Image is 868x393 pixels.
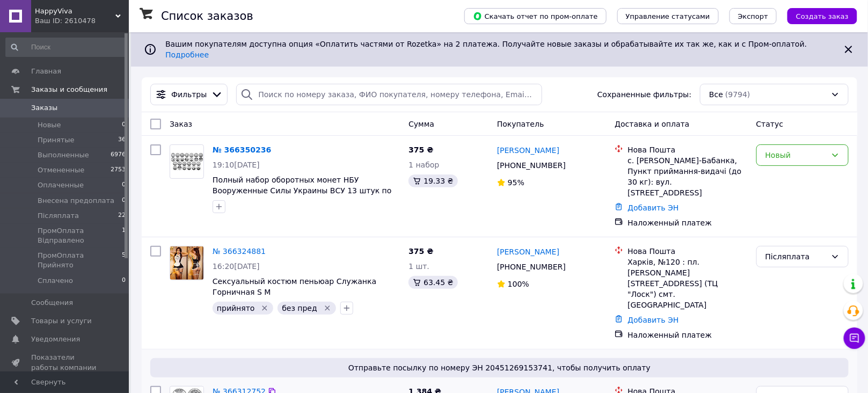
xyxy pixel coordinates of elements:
a: Создать заказ [777,11,857,20]
a: № 366350236 [213,145,271,154]
span: Управление статусами [626,12,710,20]
a: Добавить ЭН [628,316,679,324]
button: Чат с покупателем [844,327,865,349]
span: (9794) [725,90,750,99]
span: Оплаченные [38,180,84,190]
input: Поиск [5,38,127,57]
button: Экспорт [730,8,777,24]
span: 6976 [111,150,126,160]
span: Заказы [31,103,57,113]
span: ПромОплата Відправлено [38,226,122,245]
span: Внесена предоплата [38,196,114,206]
span: 16:20[DATE] [213,262,260,271]
span: 5 [122,251,126,270]
span: Выполненные [38,150,89,160]
div: Нова Пошта [628,246,747,257]
div: 19.33 ₴ [409,174,457,187]
button: Скачать отчет по пром-оплате [464,8,607,24]
div: Ваш ID: 2610478 [35,16,129,26]
a: Фото товару [170,144,204,179]
span: Отправьте посылку по номеру ЭН 20451269153741, чтобы получить оплату [155,362,844,373]
span: 375 ₴ [409,145,433,154]
img: Фото товару [170,152,203,171]
div: с. [PERSON_NAME]-Бабанка, Пункт приймання-видачі (до 30 кг): вул. [STREET_ADDRESS] [628,155,747,198]
div: Наложенный платеж [628,217,747,228]
span: ПромОплата Прийнято [38,251,122,270]
span: Главная [31,67,61,76]
div: Післяплата [765,251,827,263]
span: Сплачено [38,276,73,286]
span: Сохраненные фильтры: [597,89,691,100]
span: Показатели работы компании [31,353,99,372]
span: Статус [756,120,784,128]
span: [PHONE_NUMBER] [497,161,566,170]
a: [PERSON_NAME] [497,246,559,257]
span: 19:10[DATE] [213,161,260,169]
h1: Список заказов [161,10,253,23]
span: Сумма [409,120,434,128]
svg: Удалить метку [323,304,332,312]
span: Фильтры [171,89,207,100]
span: 0 [122,180,126,190]
a: Добавить ЭН [628,203,679,212]
span: Заказы и сообщения [31,85,107,94]
span: Доставка и оплата [615,120,689,128]
button: Управление статусами [617,8,719,24]
span: 100% [508,280,529,288]
span: 0 [122,276,126,286]
button: Создать заказ [787,8,857,24]
span: 375 ₴ [409,247,433,256]
img: Фото товару [170,246,203,280]
a: Подробнее [165,50,209,59]
span: Отмененные [38,165,84,175]
a: № 366324881 [213,247,266,256]
span: Товары и услуги [31,316,92,326]
span: 1 [122,226,126,245]
div: Нова Пошта [628,144,747,155]
svg: Удалить метку [260,304,269,312]
span: [PHONE_NUMBER] [497,263,566,271]
span: Новые [38,120,61,130]
span: Сообщения [31,298,73,308]
span: HappyViva [35,6,115,16]
span: Уведомления [31,334,80,344]
span: Післяплата [38,211,79,221]
span: Покупатель [497,120,544,128]
span: 0 [122,196,126,206]
div: Новый [765,149,827,161]
span: Все [709,89,723,100]
span: 2753 [111,165,126,175]
span: 1 набор [409,161,439,169]
span: Принятые [38,135,75,145]
div: 63.45 ₴ [409,276,457,289]
a: Полный набор оборотных монет НБУ Вооруженные Силы Украины ВСУ 13 штук по 10 гривен [213,176,392,206]
span: 1 шт. [409,262,429,271]
a: Сексуальный костюм пеньюар Служанка Горничная S M [213,277,376,296]
span: 95% [508,178,524,187]
div: Наложенный платеж [628,330,747,340]
span: без пред [282,304,317,312]
span: Заказ [170,120,192,128]
a: Фото товару [170,246,204,280]
span: 22 [118,211,126,221]
div: Харків, №120 : пл. [PERSON_NAME][STREET_ADDRESS] (ТЦ "Лоск") смт. [GEOGRAPHIC_DATA] [628,257,747,310]
span: Вашим покупателям доступна опция «Оплатить частями от Rozetka» на 2 платежа. Получайте новые зака... [165,40,811,59]
span: Экспорт [738,12,768,20]
a: [PERSON_NAME] [497,145,559,156]
input: Поиск по номеру заказа, ФИО покупателя, номеру телефона, Email, номеру накладной [236,84,542,105]
span: Скачать отчет по пром-оплате [473,11,598,21]
span: Создать заказ [796,12,849,20]
span: прийнято [217,304,255,312]
span: 0 [122,120,126,130]
span: 36 [118,135,126,145]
